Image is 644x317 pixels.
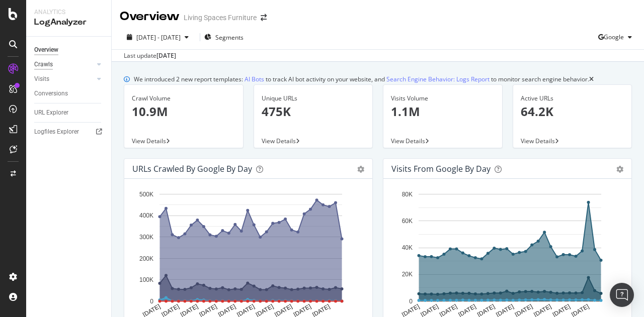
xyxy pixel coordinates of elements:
p: 10.9M [132,103,235,120]
text: 80K [402,191,413,198]
text: 200K [139,255,153,262]
div: URL Explorer [34,108,68,118]
a: AI Bots [245,74,264,84]
text: 0 [150,298,153,305]
div: Crawls [34,59,53,70]
div: Last update [124,51,176,60]
span: View Details [391,137,425,145]
text: 100K [139,276,153,283]
div: LogAnalyzer [34,17,103,28]
text: 300K [139,234,153,241]
text: 0 [409,298,413,305]
div: Unique URLs [262,94,365,103]
text: 60K [402,218,413,225]
a: Conversions [34,88,104,99]
text: 400K [139,213,153,220]
span: Segments [215,33,244,42]
div: URLs Crawled by Google by day [132,164,252,174]
div: Overview [34,45,58,55]
div: Visits [34,74,49,84]
div: info banner [124,74,632,84]
a: Crawls [34,59,94,70]
a: Logfiles Explorer [34,127,104,137]
div: gear [616,166,623,173]
p: 475K [262,103,365,120]
span: View Details [262,137,296,145]
a: Overview [34,45,104,55]
div: Overview [120,8,180,25]
div: Visits from Google by day [391,164,491,174]
text: 20K [402,271,413,278]
button: close banner [587,72,596,86]
p: 64.2K [521,103,624,120]
div: Crawl Volume [132,94,235,103]
div: arrow-right-arrow-left [261,14,267,21]
p: 1.1M [391,103,495,120]
a: Visits [34,74,94,84]
span: View Details [521,137,555,145]
div: Conversions [34,88,68,99]
span: [DATE] - [DATE] [136,33,181,42]
div: Open Intercom Messenger [610,283,634,307]
div: gear [357,166,364,173]
div: Active URLs [521,94,624,103]
div: Visits Volume [391,94,495,103]
button: Google [598,29,636,45]
button: Segments [204,29,244,45]
text: 40K [402,244,413,251]
span: View Details [132,137,166,145]
div: Analytics [34,8,103,17]
a: URL Explorer [34,108,104,118]
div: [DATE] [156,51,176,60]
span: Google [604,33,624,41]
button: [DATE] - [DATE] [120,33,196,42]
text: 500K [139,191,153,198]
a: Search Engine Behavior: Logs Report [386,74,490,84]
div: Living Spaces Furniture [184,13,257,23]
div: We introduced 2 new report templates: to track AI bot activity on your website, and to monitor se... [134,74,589,84]
div: Logfiles Explorer [34,127,79,137]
